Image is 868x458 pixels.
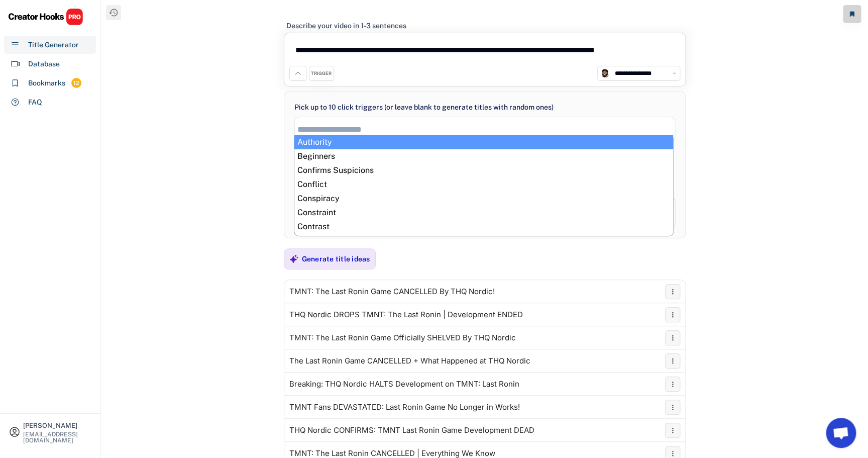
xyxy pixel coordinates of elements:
[289,288,495,296] div: TMNT: The Last Ronin Game CANCELLED By THQ Nordic!
[600,69,609,78] img: channels4_profile.jpg
[302,254,370,263] div: Generate title ideas
[28,59,60,69] div: Database
[23,422,91,429] div: [PERSON_NAME]
[294,177,673,192] li: Conflict
[294,192,673,206] li: Conspiracy
[23,431,91,443] div: [EMAIL_ADDRESS][DOMAIN_NAME]
[289,311,523,319] div: THQ Nordic DROPS TMNT: The Last Ronin | Development ENDED
[289,334,516,342] div: TMNT: The Last Ronin Game Officially SHELVED By THQ Nordic
[289,380,519,388] div: Breaking: THQ Nordic HALTS Development on TMNT: Last Ronin
[294,149,673,163] li: Beginners
[28,78,65,88] div: Bookmarks
[8,8,83,26] img: CHPRO%20Logo.svg
[289,449,495,457] div: TMNT: The Last Ronin CANCELLED | Everything We Know
[289,357,530,365] div: The Last Ronin Game CANCELLED + What Happened at THQ Nordic
[294,135,673,149] li: Authority
[294,102,554,113] div: Pick up to 10 click triggers (or leave blank to generate titles with random ones)
[289,403,520,411] div: TMNT Fans DEVASTATED: Last Ronin Game No Longer in Works!
[294,234,673,248] li: Controversy
[294,220,673,234] li: Contrast
[294,206,673,220] li: Constraint
[286,21,406,30] div: Describe your video in 1-3 sentences
[294,163,673,177] li: Confirms Suspicions
[289,426,534,434] div: THQ Nordic CONFIRMS: TMNT Last Ronin Game Development DEAD
[71,79,81,87] div: 12
[826,418,856,448] a: Open chat
[311,70,332,77] div: TRIGGER
[28,97,42,108] div: FAQ
[28,40,79,50] div: Title Generator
